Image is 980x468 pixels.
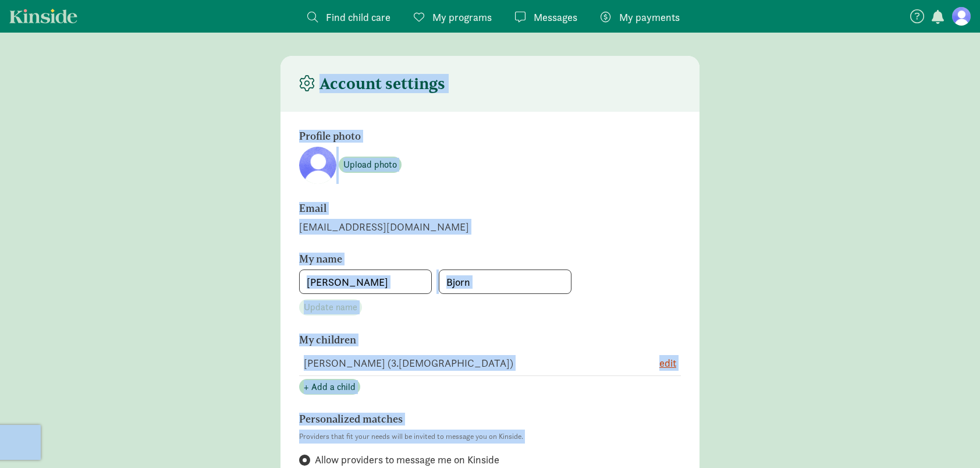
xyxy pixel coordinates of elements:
span: My payments [619,9,680,25]
h4: Account settings [299,75,445,93]
span: Messages [534,9,577,25]
input: Last name [439,270,571,293]
td: [PERSON_NAME] (3.[DEMOGRAPHIC_DATA]) [299,350,623,376]
span: + Add a child [304,380,356,394]
h6: Personalized matches [299,413,619,425]
h6: My children [299,334,619,346]
span: Upload photo [343,158,397,172]
a: Kinside [9,9,77,23]
button: Upload photo [339,157,402,173]
button: + Add a child [299,379,360,395]
span: Allow providers to message me on Kinside [315,453,499,467]
span: Update name [304,300,357,314]
p: Providers that fit your needs will be invited to message you on Kinside. [299,430,681,444]
button: edit [659,355,676,371]
span: Find child care [326,9,390,25]
h6: Email [299,203,619,214]
button: Update name [299,299,362,315]
h6: Profile photo [299,130,619,142]
span: My programs [432,9,492,25]
h6: My name [299,253,619,265]
input: First name [300,270,431,293]
div: [EMAIL_ADDRESS][DOMAIN_NAME] [299,219,681,235]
